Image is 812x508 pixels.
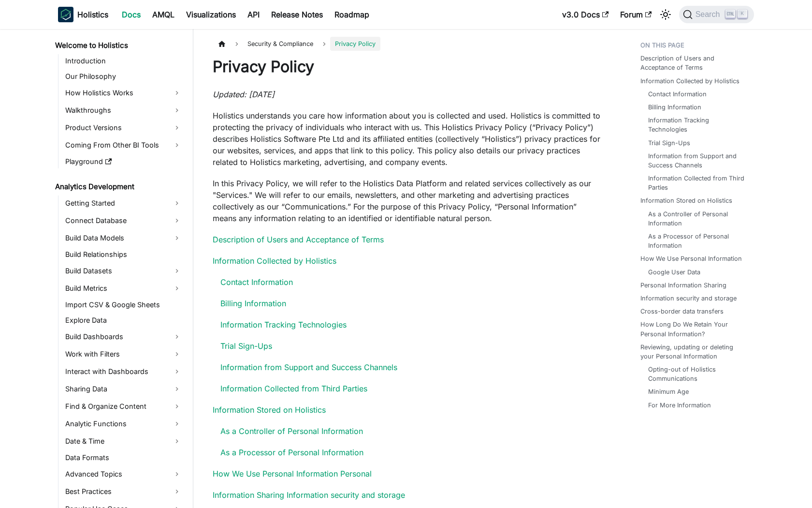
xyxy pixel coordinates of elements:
[62,364,185,379] a: Interact with Dashboards
[52,39,185,52] a: Welcome to Holistics
[213,405,326,415] a: Information Stored on Holistics
[614,7,657,22] a: Forum
[62,329,185,344] a: Build Dashboards
[62,263,185,279] a: Build Datasets
[640,307,724,316] a: Cross-border data transfers
[77,9,108,20] b: Holistics
[62,54,185,68] a: Introduction
[62,314,185,327] a: Explore Data
[62,155,185,168] a: Playground
[180,7,242,22] a: Visualizations
[52,180,185,194] a: Analytics Development
[243,37,318,51] span: Security & Compliance
[220,277,293,287] a: Contact Information
[648,268,700,277] a: Google User Data
[58,7,73,22] img: Holistics
[62,416,185,432] a: Analytic Functions
[220,362,397,372] a: Information from Support and Success Channels
[220,448,363,457] a: As a Processor of Personal Information
[62,195,185,211] a: Getting Started
[62,399,185,414] a: Find & Organize Content
[648,151,744,170] a: Information from Support and Success Channels
[62,484,185,499] a: Best Practices
[62,85,185,101] a: How Holistics Works
[116,7,146,22] a: Docs
[640,254,742,263] a: How We Use Personal Information
[242,7,265,22] a: API
[640,76,739,86] a: Information Collected by Holistics
[648,365,744,383] a: Opting-out of Holistics Communications
[62,346,185,362] a: Work with Filters
[62,298,185,312] a: Import CSV & Google Sheets
[213,178,602,224] p: In this Privacy Policy, we will refer to the Holistics Data Platform and related services collect...
[213,37,231,51] a: Home page
[146,7,180,22] a: AMQL
[62,466,185,482] a: Advanced Topics
[640,196,732,205] a: Information Stored on Holistics
[648,116,744,134] a: Information Tracking Technologies
[556,7,614,22] a: v3.0 Docs
[58,7,108,22] a: HolisticsHolistics
[640,294,737,303] a: Information security and storage
[658,7,673,22] button: Switch between dark and light mode (currently light mode)
[679,6,754,23] button: Search (Ctrl+K)
[265,7,329,22] a: Release Notes
[62,433,185,449] a: Date & Time
[220,341,272,351] a: Trial Sign-Ups
[640,54,748,72] a: Description of Users and Acceptance of Terms
[62,103,185,118] a: Walkthroughs
[648,387,689,396] a: Minimum Age
[213,469,372,478] a: How We Use Personal Information Personal
[648,103,701,112] a: Billing Information
[220,320,347,329] a: Information Tracking Technologies
[213,57,602,76] h1: Privacy Policy
[220,299,286,308] a: Billing Information
[648,138,690,148] a: Trial Sign-Ups
[648,90,707,99] a: Contact Information
[62,137,185,153] a: Coming From Other BI Tools
[330,37,380,51] span: Privacy Policy
[738,10,747,18] kbd: K
[220,426,363,436] a: As a Controller of Personal Information
[693,10,726,19] span: Search
[640,281,726,290] a: Personal Information Sharing
[648,209,744,228] a: As a Controller of Personal Information
[220,384,367,393] a: Information Collected from Third Parties
[213,235,384,244] a: Description of Users and Acceptance of Terms
[213,110,602,168] p: Holistics understands you care how information about you is collected and used. Holistics is comm...
[648,174,744,192] a: Information Collected from Third Parties
[62,248,185,261] a: Build Relationships
[213,256,336,266] a: Information Collected by Holistics
[648,232,744,250] a: As a Processor of Personal Information
[62,120,185,135] a: Product Versions
[640,343,748,361] a: Reviewing, updating or deleting your Personal Information
[62,281,185,296] a: Build Metrics
[213,90,275,99] em: Updated: [DATE]
[62,451,185,464] a: Data Formats
[329,7,375,22] a: Roadmap
[640,320,748,338] a: How Long Do We Retain Your Personal Information?
[62,70,185,83] a: Our Philosophy
[213,37,602,51] nav: Breadcrumbs
[648,401,711,410] a: For More Information
[62,230,185,246] a: Build Data Models
[62,213,185,228] a: Connect Database
[62,381,185,397] a: Sharing Data
[48,29,193,508] nav: Docs sidebar
[213,490,405,500] a: Information Sharing Information security and storage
